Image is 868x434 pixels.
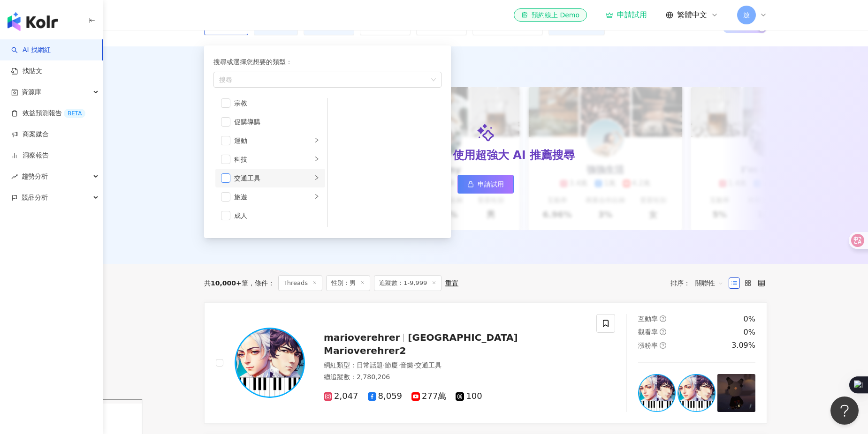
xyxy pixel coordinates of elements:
[660,315,666,322] span: question-circle
[213,57,442,67] div: 搜尋或選擇您想要的類型：
[398,361,400,369] span: ·
[514,8,587,22] a: 預約線上 Demo
[234,98,320,108] div: 宗教
[678,374,716,412] img: post-image
[215,94,325,112] li: 宗教
[731,340,755,351] div: 3.09%
[744,314,755,324] div: 0%
[215,187,325,206] li: 旅遊
[15,15,23,22] img: logo_orange.svg
[385,361,398,369] span: 節慶
[445,279,458,287] div: 重置
[106,56,154,62] div: 关键词（按流量）
[638,315,658,322] span: 互動率
[38,55,46,63] img: tab_domain_overview_orange.svg
[234,117,320,127] div: 促購導購
[324,345,406,356] span: Marioverehrer2
[368,391,403,401] span: 8,059
[357,361,383,369] span: 日常話題
[248,279,274,287] span: 條件 ：
[48,56,72,62] div: 域名概述
[717,374,755,412] img: post-image
[204,302,767,424] a: KOL Avatarmarioverehrer[GEOGRAPHIC_DATA]Marioverehrer2網紅類型：日常話題·節慶·音樂·交通工具總追蹤數：2,780,2062,0478,05...
[26,15,46,22] div: v 4.0.25
[638,342,658,349] span: 漲粉率
[278,275,322,291] span: Threads
[314,175,320,180] span: right
[215,150,325,169] li: 科技
[324,332,400,343] span: marioverehrer
[22,166,48,187] span: 趨勢分析
[8,12,58,31] img: logo
[413,361,415,369] span: ·
[234,135,312,146] div: 運動
[215,206,325,225] li: 成人
[234,210,320,221] div: 成人
[396,148,575,164] div: 升級方案，使用超強大 AI 推薦搜尋
[324,391,358,401] span: 2,047
[15,24,23,33] img: website_grey.svg
[383,361,385,369] span: ·
[521,10,579,20] div: 預約線上 Demo
[215,131,325,150] li: 運動
[400,361,413,369] span: 音樂
[215,169,325,187] li: 交通工具
[638,374,676,412] img: post-image
[830,397,859,425] iframe: Help Scout Beacon - Open
[411,391,446,401] span: 277萬
[478,180,504,188] span: 申請試用
[11,109,85,118] a: 效益預測報告BETA
[638,328,658,336] span: 觀看率
[234,154,312,165] div: 科技
[211,279,242,287] span: 10,000+
[408,332,518,343] span: [GEOGRAPHIC_DATA]
[744,327,755,337] div: 0%
[22,82,41,103] span: 資源庫
[96,55,103,63] img: tab_keywords_by_traffic_grey.svg
[695,276,723,291] span: 關聯性
[326,275,370,291] span: 性別：男
[215,112,325,131] li: 促購導購
[677,10,707,20] span: 繁體中文
[11,173,18,180] span: rise
[314,137,320,143] span: right
[660,342,666,349] span: question-circle
[11,67,42,76] a: 找貼文
[324,373,585,382] div: 總追蹤數 ： 2,780,206
[11,151,49,160] a: 洞察報告
[743,10,750,20] span: 放
[415,361,442,369] span: 交通工具
[11,130,49,139] a: 商案媒合
[314,156,320,162] span: right
[314,194,320,199] span: right
[22,187,48,208] span: 競品分析
[456,391,482,401] span: 100
[670,276,729,291] div: 排序：
[234,192,312,202] div: 旅遊
[374,275,442,291] span: 追蹤數：1-9,999
[24,24,59,33] div: 域名: [URL]
[235,328,305,398] img: KOL Avatar
[11,45,51,55] a: searchAI 找網紅
[660,329,666,335] span: question-circle
[204,279,248,287] div: 共 筆
[606,10,647,20] a: 申請試用
[234,173,312,183] div: 交通工具
[457,175,514,194] a: 申請試用
[324,361,585,370] div: 網紅類型 ：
